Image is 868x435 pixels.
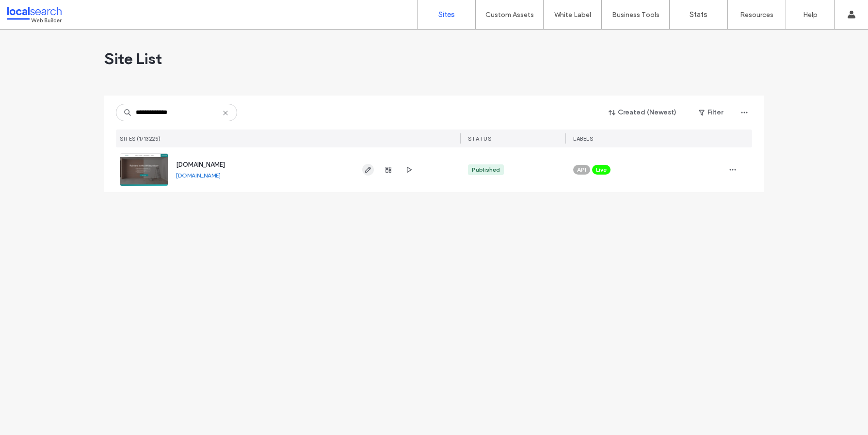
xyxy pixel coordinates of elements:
label: Sites [438,10,455,19]
label: Custom Assets [485,11,534,19]
div: Published [472,165,500,174]
span: API [577,165,586,174]
label: Business Tools [612,11,659,19]
span: LABELS [573,135,593,142]
label: White Label [554,11,591,19]
a: [DOMAIN_NAME] [176,172,221,179]
span: SITES (1/13225) [120,135,161,142]
label: Stats [690,10,707,19]
button: Created (Newest) [600,105,685,120]
span: STATUS [468,135,491,142]
span: Help [22,7,42,16]
span: Site List [104,49,162,68]
label: Resources [740,11,773,19]
label: Help [803,11,818,19]
span: Live [596,165,607,174]
a: [DOMAIN_NAME] [176,161,225,168]
button: Filter [689,105,733,120]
